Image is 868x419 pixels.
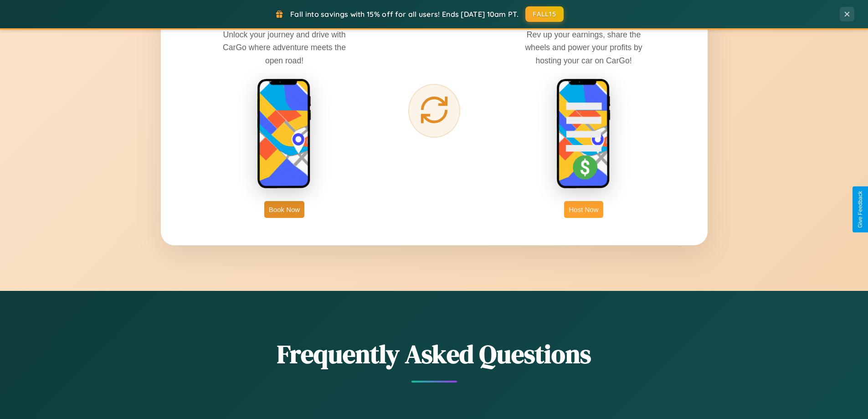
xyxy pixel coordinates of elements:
button: FALL15 [525,6,564,22]
span: Fall into savings with 15% off for all users! Ends [DATE] 10am PT. [290,10,519,19]
button: Book Now [264,201,304,218]
h2: Frequently Asked Questions [161,336,708,372]
button: Host Now [564,201,603,218]
img: host phone [556,78,611,190]
div: Give Feedback [857,191,863,228]
p: Unlock your journey and drive with CarGo where adventure meets the open road! [216,28,353,67]
p: Rev up your earnings, share the wheels and power your profits by hosting your car on CarGo! [515,28,652,67]
img: rent phone [257,78,312,190]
